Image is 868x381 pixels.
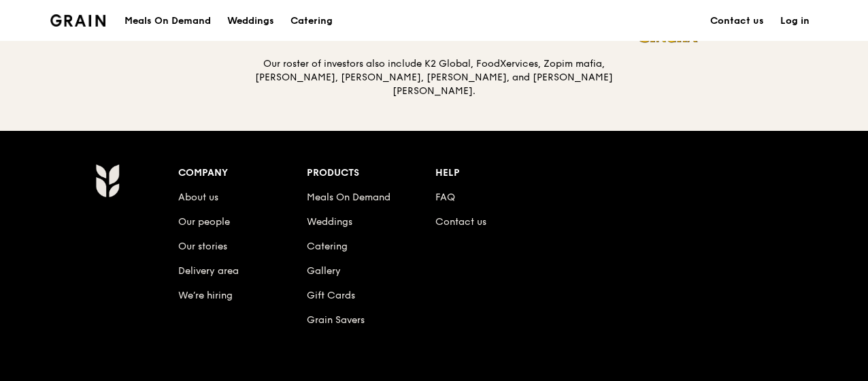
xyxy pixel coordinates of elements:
div: Company [178,164,307,183]
a: Contact us [702,1,772,42]
a: Catering [307,241,348,252]
img: Grain [95,164,119,198]
a: Gallery [307,265,341,277]
a: Log in [772,1,818,42]
div: Catering [290,1,333,42]
img: Grain [50,14,105,27]
h5: Our roster of investors also include K2 Global, FoodXervices, Zopim mafia, [PERSON_NAME], [PERSON... [254,57,614,98]
a: Weddings [219,1,282,42]
a: FAQ [435,192,455,203]
div: Help [435,164,564,183]
div: Meals On Demand [124,1,211,42]
a: About us [178,192,218,203]
a: We’re hiring [178,290,233,301]
a: Gift Cards [307,290,355,301]
a: Catering [282,1,341,42]
a: Delivery area [178,265,239,277]
a: Weddings [307,216,352,228]
div: Weddings [227,1,274,42]
a: Our stories [178,241,227,252]
a: Meals On Demand [307,192,390,203]
div: Products [307,164,435,183]
a: Grain Savers [307,314,365,326]
a: Our people [178,216,230,228]
a: Contact us [435,216,486,228]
